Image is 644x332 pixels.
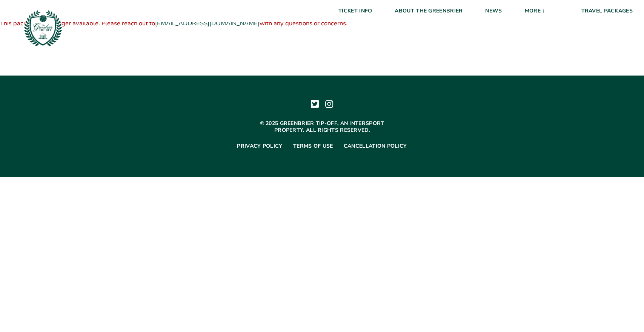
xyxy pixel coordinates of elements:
[155,19,260,28] a: [EMAIL_ADDRESS][DOMAIN_NAME]
[23,8,63,48] img: Greenbrier Tip-Off
[237,143,282,150] a: Privacy Policy
[293,143,333,150] a: Terms of Use
[247,120,398,134] p: © 2025 Greenbrier Tip-off, an Intersport property. All rights reserved.
[344,143,407,150] a: Cancellation Policy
